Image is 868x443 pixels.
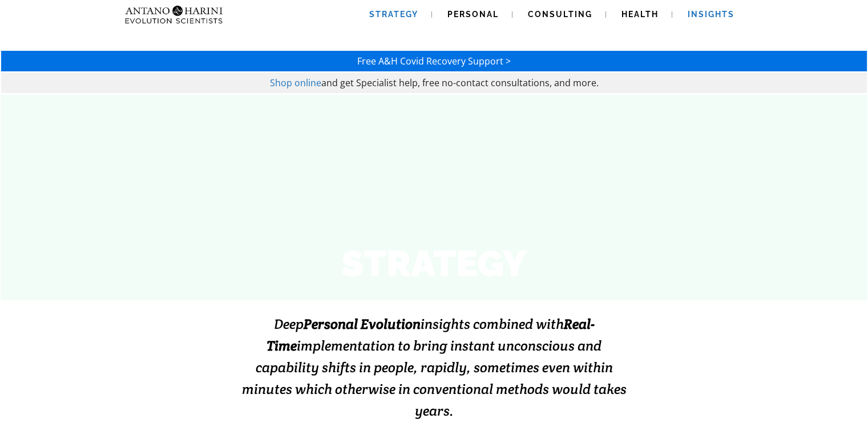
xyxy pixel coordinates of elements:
[341,242,527,285] strong: STRATEGY
[621,10,659,19] span: Health
[270,76,321,89] a: Shop online
[304,315,421,333] strong: Personal Evolution
[688,10,734,19] span: Insights
[321,76,599,89] span: and get Specialist help, free no-contact consultations, and more.
[528,10,592,19] span: Consulting
[242,315,627,420] span: Deep insights combined with implementation to bring instant unconscious and capability shifts in ...
[447,10,499,19] span: Personal
[357,55,511,67] a: Free A&H Covid Recovery Support >
[369,10,418,19] span: Strategy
